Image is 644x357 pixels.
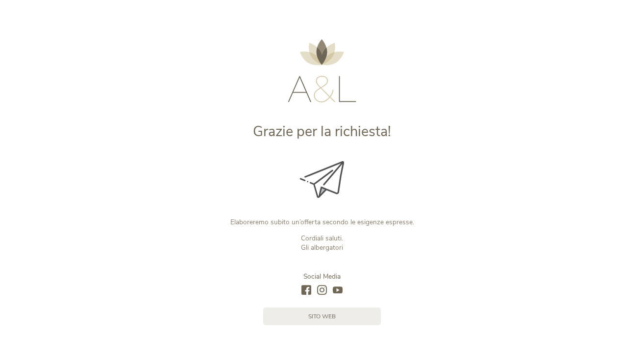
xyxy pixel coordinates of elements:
p: Cordiali saluti. Gli albergatori [158,234,486,252]
span: Grazie per la richiesta! [253,122,391,141]
a: sito web [263,308,381,325]
a: facebook [301,285,311,296]
a: instagram [317,285,327,296]
img: Grazie per la richiesta! [300,161,344,198]
img: AMONTI & LUNARIS Wellnessresort [288,39,356,102]
p: Elaboreremo subito un’offerta secondo le esigenze espresse. [158,217,486,227]
span: sito web [308,312,336,321]
a: youtube [333,285,343,296]
span: Social Media [303,272,341,281]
